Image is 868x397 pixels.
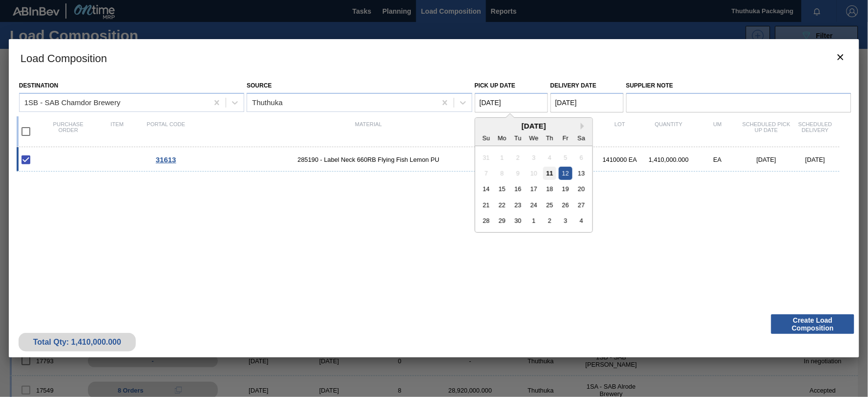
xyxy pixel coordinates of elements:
[475,93,548,112] input: mm/dd/yyyy
[559,182,572,196] div: Choose Friday, September 19th, 2025
[527,198,540,212] div: Choose Wednesday, September 24th, 2025
[19,82,58,89] label: Destination
[550,93,624,112] input: mm/dd/yyyy
[480,214,493,227] div: Choose Sunday, September 28th, 2025
[595,156,644,163] div: 1410000 EA
[742,121,791,142] div: Scheduled Pick up Date
[791,121,840,142] div: Scheduled Delivery
[644,156,693,163] div: 1,410,000.000
[480,151,493,164] div: Not available Sunday, August 31st, 2025
[742,156,791,163] div: [DATE]
[191,156,547,163] span: 285190 - Label Neck 660RB Flying Fish Lemon PU
[581,123,588,130] button: Next Month
[559,151,572,164] div: Not available Friday, September 5th, 2025
[9,39,859,76] h3: Load Composition
[543,214,556,227] div: Choose Thursday, October 2nd, 2025
[142,121,191,142] div: Portal code
[191,121,547,142] div: Material
[26,338,128,347] div: Total Qty: 1,410,000.000
[771,314,854,334] button: Create Load Composition
[559,167,572,180] div: Choose Friday, September 12th, 2025
[480,131,493,144] div: Su
[495,151,508,164] div: Not available Monday, September 1st, 2025
[543,182,556,196] div: Choose Thursday, September 18th, 2025
[595,121,644,142] div: Lot
[626,79,851,93] label: Supplier Note
[495,167,508,180] div: Not available Monday, September 8th, 2025
[693,156,742,163] div: EA
[527,167,540,180] div: Not available Wednesday, September 10th, 2025
[495,198,508,212] div: Choose Monday, September 22nd, 2025
[559,198,572,212] div: Choose Friday, September 26th, 2025
[575,151,588,164] div: Not available Saturday, September 6th, 2025
[495,182,508,196] div: Choose Monday, September 15th, 2025
[543,151,556,164] div: Not available Thursday, September 4th, 2025
[791,156,840,163] div: [DATE]
[575,214,588,227] div: Choose Saturday, October 4th, 2025
[511,151,525,164] div: Not available Tuesday, September 2nd, 2025
[247,82,272,89] label: Source
[527,151,540,164] div: Not available Wednesday, September 3rd, 2025
[543,167,556,180] div: Choose Thursday, September 11th, 2025
[495,131,508,144] div: Mo
[575,198,588,212] div: Choose Saturday, September 27th, 2025
[495,214,508,227] div: Choose Monday, September 29th, 2025
[475,82,516,89] label: Pick up Date
[511,214,525,227] div: Choose Tuesday, September 30th, 2025
[142,155,191,164] div: Go to Order
[575,167,588,180] div: Choose Saturday, September 13th, 2025
[543,131,556,144] div: Th
[252,98,283,107] div: Thuthuka
[575,182,588,196] div: Choose Saturday, September 20th, 2025
[480,182,493,196] div: Choose Sunday, September 14th, 2025
[527,214,540,227] div: Choose Wednesday, October 1st, 2025
[575,131,588,144] div: Sa
[93,121,142,142] div: Item
[543,198,556,212] div: Choose Thursday, September 25th, 2025
[511,182,525,196] div: Choose Tuesday, September 16th, 2025
[511,198,525,212] div: Choose Tuesday, September 23rd, 2025
[511,167,525,180] div: Not available Tuesday, September 9th, 2025
[693,121,742,142] div: UM
[511,131,525,144] div: Tu
[478,150,589,229] div: month 2025-09
[550,82,596,89] label: Delivery Date
[559,214,572,227] div: Choose Friday, October 3rd, 2025
[480,167,493,180] div: Not available Sunday, September 7th, 2025
[44,121,93,142] div: Purchase order
[527,182,540,196] div: Choose Wednesday, September 17th, 2025
[156,155,176,164] span: 31613
[475,122,593,130] div: [DATE]
[24,98,121,107] div: 1SB - SAB Chamdor Brewery
[644,121,693,142] div: Quantity
[559,131,572,144] div: Fr
[527,131,540,144] div: We
[480,198,493,212] div: Choose Sunday, September 21st, 2025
